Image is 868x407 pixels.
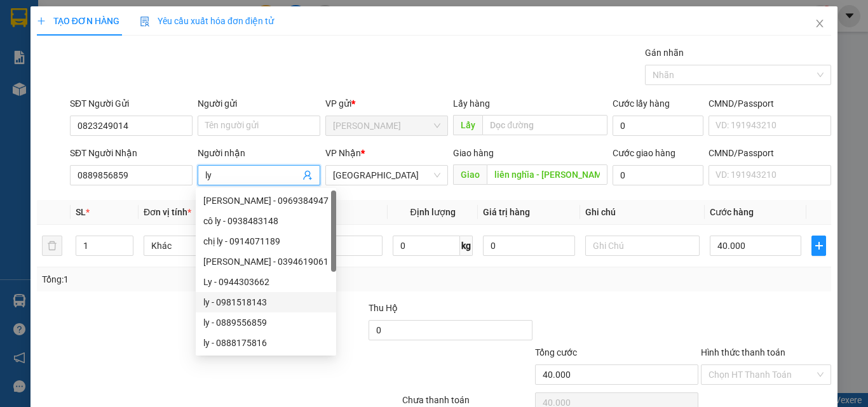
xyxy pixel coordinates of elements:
span: SL [76,207,86,217]
span: plus [37,17,46,25]
div: 0366976627 [121,55,250,72]
span: Phan Thiết [333,116,440,135]
div: CMND/Passport [709,146,831,160]
div: [GEOGRAPHIC_DATA] [121,11,250,39]
div: Lyn Thái - 0394619061 [196,251,336,272]
span: Cước hàng [710,207,754,217]
div: [PERSON_NAME] [11,11,112,39]
div: ly - 0889556859 [196,312,336,333]
div: VP gửi [325,97,448,110]
div: 50.000 [119,80,252,98]
label: Hình thức thanh toán [701,347,785,357]
div: SĐT Người Nhận [70,146,193,160]
span: CHƯA CƯỚC : [119,83,193,97]
div: cô ly - 0938483148 [196,211,336,231]
div: ly - 0888175816 [196,333,336,353]
div: Lý - 0969384947 [196,190,336,211]
label: Cước giao hàng [613,148,675,158]
div: CMND/Passport [709,97,831,110]
button: delete [42,236,62,256]
div: ly - 0981518143 [203,295,329,309]
span: Đơn vị tính [144,207,191,217]
span: TẠO ĐƠN HÀNG [37,16,119,26]
div: Ly - 0944303662 [196,272,336,292]
span: Định lượng [410,207,455,217]
div: ly - 0981518143 [196,292,336,312]
span: kg [460,236,473,256]
div: Ly - 0944303662 [203,275,329,289]
span: Đà Lạt [333,166,440,185]
input: Dọc đường [482,115,607,135]
span: Tổng cước [535,347,577,357]
div: thảo [11,39,112,55]
span: Gửi: [11,11,31,24]
span: close [815,18,825,29]
span: Lấy hàng [453,98,490,109]
button: Close [802,6,837,42]
div: Người gửi [198,97,320,110]
label: Cước lấy hàng [613,98,670,109]
span: Nhận: [121,11,152,24]
span: Thu Hộ [369,303,398,313]
div: [PERSON_NAME] - 0394619061 [203,255,329,269]
div: ly - 0888175816 [203,336,329,350]
span: Khác [151,236,250,255]
div: Người nhận [198,146,320,160]
span: Giao hàng [453,148,494,158]
th: Ghi chú [580,200,705,225]
div: 0967531506 [11,55,112,72]
input: Cước lấy hàng [613,116,703,136]
span: Lấy [453,115,482,135]
label: Gán nhãn [645,48,684,58]
div: [PERSON_NAME] - 0969384947 [203,194,329,208]
input: 0 [483,236,574,256]
input: Dọc đường [487,164,607,185]
div: chị ly - 0914071189 [203,234,329,248]
div: chị ly - 0914071189 [196,231,336,251]
span: plus [812,241,825,251]
span: Yêu cầu xuất hóa đơn điện tử [140,16,274,26]
div: Tổng: 1 [42,272,336,286]
input: Ghi Chú [585,236,700,256]
div: dũng [121,39,250,55]
span: Giao [453,164,487,185]
button: plus [811,236,826,256]
span: Giá trị hàng [483,207,530,217]
div: SĐT Người Gửi [70,97,193,110]
img: icon [140,17,150,27]
span: VP Nhận [325,148,361,158]
input: Cước giao hàng [613,165,703,185]
div: ly - 0889556859 [203,316,329,330]
span: user-add [302,170,313,180]
div: cô ly - 0938483148 [203,214,329,228]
